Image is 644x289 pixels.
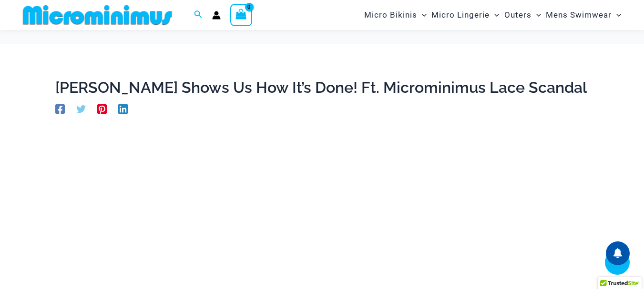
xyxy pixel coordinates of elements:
[546,3,612,27] span: Mens Swimwear
[364,3,417,27] span: Micro Bikinis
[429,3,501,27] a: Micro LingerieMenu ToggleMenu Toggle
[55,103,65,114] a: Facebook
[360,1,625,29] nav: Site Navigation
[504,3,532,27] span: Outers
[612,3,621,27] span: Menu Toggle
[502,3,543,27] a: OutersMenu ToggleMenu Toggle
[490,3,499,27] span: Menu Toggle
[532,3,541,27] span: Menu Toggle
[97,103,107,114] a: Pinterest
[431,3,490,27] span: Micro Lingerie
[543,3,624,27] a: Mens SwimwearMenu ToggleMenu Toggle
[118,103,128,114] a: Linkedin
[76,103,86,114] a: Twitter
[417,3,427,27] span: Menu Toggle
[212,11,221,20] a: Account icon link
[194,9,203,21] a: Search icon link
[230,4,252,26] a: View Shopping Cart, empty
[55,79,589,97] h1: [PERSON_NAME] Shows Us How It’s Done! Ft. Microminimus Lace Scandal
[19,4,176,26] img: MM SHOP LOGO FLAT
[362,3,429,27] a: Micro BikinisMenu ToggleMenu Toggle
